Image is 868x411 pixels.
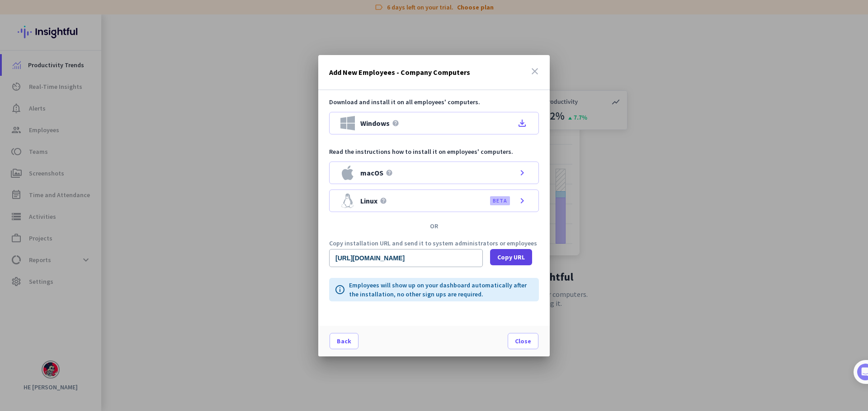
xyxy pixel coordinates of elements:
[329,97,539,106] p: Download and install it on all employees' computers.
[329,249,483,267] input: Public download URL
[329,69,470,76] h3: Add New Employees - Company Computers
[392,120,399,127] i: help
[508,333,538,349] button: Close
[490,249,532,265] button: Copy URL
[380,197,387,204] i: help
[360,120,390,127] span: Windows
[515,337,531,346] span: Close
[529,66,540,77] i: close
[517,195,528,206] i: chevron_right
[386,169,393,176] i: help
[349,281,533,299] p: Employees will show up on your dashboard automatically after the installation, no other sign ups ...
[318,223,550,229] div: OR
[337,337,351,346] span: Back
[493,197,507,204] label: BETA
[517,118,528,129] i: file_download
[330,333,359,349] button: Back
[340,116,355,130] img: Windows
[517,167,528,178] i: chevron_right
[497,253,525,262] span: Copy URL
[340,166,355,180] img: macOS
[360,197,377,204] span: Linux
[329,240,539,246] p: Copy installation URL and send it to system administrators or employees
[340,194,355,208] img: Linux
[335,284,345,295] i: info
[360,169,383,176] span: macOS
[329,147,539,156] p: Read the instructions how to install it on employees' computers.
